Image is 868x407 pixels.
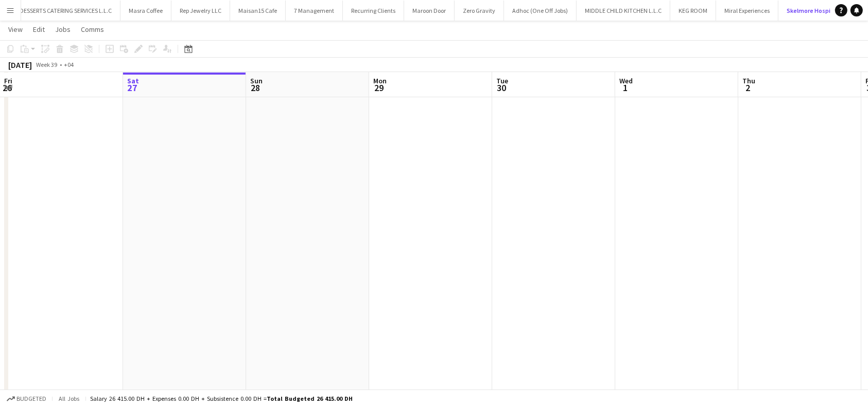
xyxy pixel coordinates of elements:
[81,25,104,34] span: Comms
[57,395,81,402] span: All jobs
[8,60,32,70] div: [DATE]
[34,61,60,68] span: Week 39
[495,82,508,94] span: 30
[4,23,27,36] a: View
[404,1,455,21] button: Maroon Door
[120,1,171,21] button: Masra Coffee
[372,82,387,94] span: 29
[577,1,670,21] button: MIDDLE CHILD KITCHEN L.L.C
[618,82,633,94] span: 1
[286,1,343,21] button: 7 Management
[4,76,12,85] span: Fri
[619,76,633,85] span: Wed
[267,395,353,402] span: Total Budgeted 26 415.00 DH
[29,23,49,36] a: Edit
[716,1,778,21] button: Miral Experiences
[8,25,23,34] span: View
[51,23,75,36] a: Jobs
[455,1,504,21] button: Zero Gravity
[126,82,139,94] span: 27
[496,76,508,85] span: Tue
[670,1,716,21] button: KEG ROOM
[127,76,139,85] span: Sat
[55,25,71,34] span: Jobs
[90,395,353,402] div: Salary 26 415.00 DH + Expenses 0.00 DH + Subsistence 0.00 DH =
[741,82,755,94] span: 2
[77,23,108,36] a: Comms
[16,395,46,402] span: Budgeted
[373,76,387,85] span: Mon
[3,82,12,94] span: 26
[33,25,45,34] span: Edit
[64,61,74,68] div: +04
[343,1,404,21] button: Recurring Clients
[778,1,855,21] button: Skelmore Hospitality
[171,1,230,21] button: Rep Jewelry LLC
[250,76,263,85] span: Sun
[230,1,286,21] button: Maisan15 Cafe
[5,393,48,404] button: Budgeted
[249,82,263,94] span: 28
[742,76,755,85] span: Thu
[504,1,577,21] button: Adhoc (One Off Jobs)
